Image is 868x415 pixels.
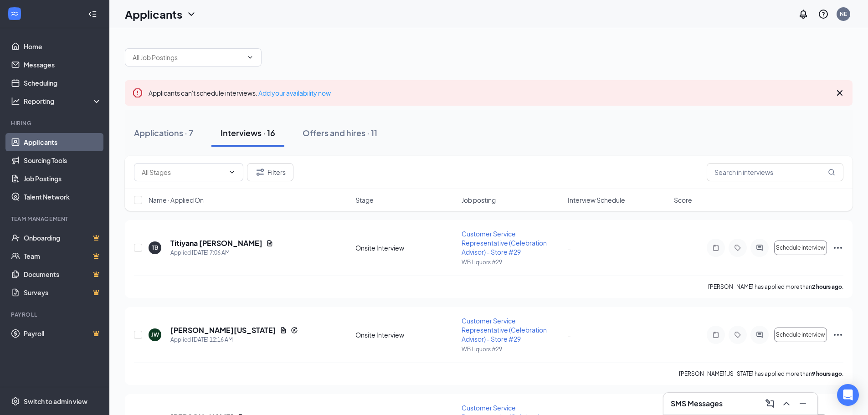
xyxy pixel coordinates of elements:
[24,133,102,151] a: Applicants
[247,54,254,61] svg: ChevronDown
[134,127,193,138] div: Applications · 7
[133,52,243,62] input: All Job Postings
[832,329,843,340] svg: Ellipses
[732,244,743,251] svg: Tag
[149,195,204,205] span: Name · Applied On
[812,370,842,377] b: 9 hours ago
[24,265,102,283] a: DocumentsCrown
[170,238,262,248] h5: Titiyana [PERSON_NAME]
[88,10,97,19] svg: Collapse
[671,399,723,409] h3: SMS Messages
[707,163,843,181] input: Search in interviews
[24,74,102,92] a: Scheduling
[355,243,456,252] div: Onsite Interview
[765,398,776,409] svg: ComposeMessage
[24,247,102,265] a: TeamCrown
[797,398,808,409] svg: Minimize
[710,331,721,338] svg: Note
[10,9,19,18] svg: WorkstreamLogo
[255,167,266,178] svg: Filter
[798,9,809,20] svg: Notifications
[11,119,100,127] div: Hiring
[776,332,825,338] span: Schedule interview
[24,37,102,56] a: Home
[24,283,102,302] a: SurveysCrown
[152,244,158,251] div: TB
[149,89,331,97] span: Applicants can't schedule interviews.
[732,331,743,338] svg: Tag
[796,396,810,411] button: Minimize
[151,331,159,338] div: JW
[11,311,100,318] div: Payroll
[24,169,102,188] a: Job Postings
[462,230,547,256] span: Customer Service Representative (Celebration Advisor) - Store #29
[812,283,842,290] b: 2 hours ago
[221,127,275,138] div: Interviews · 16
[11,215,100,223] div: Team Management
[170,248,273,257] div: Applied [DATE] 7:06 AM
[170,325,276,335] h5: [PERSON_NAME][US_STATE]
[24,229,102,247] a: OnboardingCrown
[303,127,377,138] div: Offers and hires · 11
[776,245,825,251] span: Schedule interview
[24,97,102,106] div: Reporting
[754,331,765,338] svg: ActiveChat
[355,195,374,205] span: Stage
[291,327,298,334] svg: Reapply
[774,328,827,342] button: Schedule interview
[774,241,827,255] button: Schedule interview
[832,242,843,253] svg: Ellipses
[11,397,20,406] svg: Settings
[840,10,847,18] div: NE
[24,188,102,206] a: Talent Network
[24,397,87,406] div: Switch to admin view
[828,169,835,176] svg: MagnifyingGlass
[462,195,496,205] span: Job posting
[170,335,298,344] div: Applied [DATE] 12:16 AM
[568,331,571,339] span: -
[679,370,843,378] p: [PERSON_NAME][US_STATE] has applied more than .
[834,87,845,98] svg: Cross
[568,195,625,205] span: Interview Schedule
[258,89,331,97] a: Add your availability now
[24,324,102,343] a: PayrollCrown
[266,240,273,247] svg: Document
[674,195,692,205] span: Score
[462,345,562,353] p: WB Liquors #29
[781,398,792,409] svg: ChevronUp
[355,330,456,339] div: Onsite Interview
[710,244,721,251] svg: Note
[754,244,765,251] svg: ActiveChat
[779,396,794,411] button: ChevronUp
[818,9,829,20] svg: QuestionInfo
[837,384,859,406] div: Open Intercom Messenger
[247,163,293,181] button: Filter Filters
[708,283,843,291] p: [PERSON_NAME] has applied more than .
[228,169,236,176] svg: ChevronDown
[186,9,197,20] svg: ChevronDown
[462,317,547,343] span: Customer Service Representative (Celebration Advisor) - Store #29
[11,97,20,106] svg: Analysis
[24,151,102,169] a: Sourcing Tools
[462,258,562,266] p: WB Liquors #29
[132,87,143,98] svg: Error
[763,396,777,411] button: ComposeMessage
[142,167,225,177] input: All Stages
[280,327,287,334] svg: Document
[24,56,102,74] a: Messages
[125,6,182,22] h1: Applicants
[568,244,571,252] span: -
